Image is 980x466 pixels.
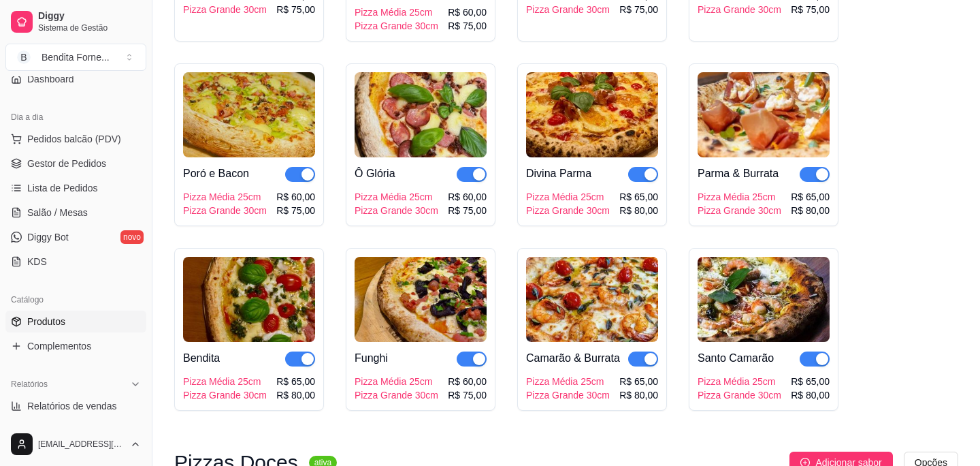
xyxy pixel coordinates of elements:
[355,388,438,402] div: Pizza Grande 30cm
[5,153,146,174] a: Gestor de Pedidos
[698,375,781,388] div: Pizza Média 25cm
[698,166,779,182] div: Parma & Burrata
[448,204,487,217] div: R$ 75,00
[698,257,830,342] img: product-image
[5,128,146,150] button: Pedidos balcão (PDV)
[5,5,146,38] a: DiggySistema de Gestão
[276,3,315,16] div: R$ 75,00
[27,399,117,413] span: Relatórios de vendas
[27,206,88,219] span: Salão / Mesas
[448,19,487,33] div: R$ 75,00
[355,350,388,367] div: Funghi
[183,350,220,367] div: Bendita
[38,10,141,22] span: Diggy
[791,388,830,402] div: R$ 80,00
[5,311,146,332] a: Produtos
[5,395,146,417] a: Relatórios de vendas
[5,202,146,223] a: Salão / Mesas
[791,375,830,388] div: R$ 65,00
[526,388,610,402] div: Pizza Grande 30cm
[27,72,74,86] span: Dashboard
[183,375,267,388] div: Pizza Média 25cm
[619,204,658,217] div: R$ 80,00
[5,68,146,90] a: Dashboard
[526,257,658,342] img: product-image
[5,251,146,273] a: KDS
[791,3,830,16] div: R$ 75,00
[448,388,487,402] div: R$ 75,00
[526,375,610,388] div: Pizza Média 25cm
[526,166,591,182] div: Divina Parma
[27,315,65,328] span: Produtos
[27,181,98,195] span: Lista de Pedidos
[183,72,315,157] img: product-image
[355,204,438,217] div: Pizza Grande 30cm
[698,350,774,367] div: Santo Camarão
[276,375,315,388] div: R$ 65,00
[38,22,141,33] span: Sistema de Gestão
[526,350,620,367] div: Camarão & Burrata
[448,190,487,204] div: R$ 60,00
[698,72,830,157] img: product-image
[355,166,395,182] div: Ô Glória
[5,44,146,71] button: Select a team
[276,190,315,204] div: R$ 60,00
[355,375,438,388] div: Pizza Média 25cm
[5,289,146,311] div: Catálogo
[698,388,781,402] div: Pizza Grande 30cm
[698,3,781,16] div: Pizza Grande 30cm
[5,420,146,441] a: Relatório de clientes
[27,230,69,244] span: Diggy Bot
[183,204,267,217] div: Pizza Grande 30cm
[27,255,47,268] span: KDS
[5,428,146,461] button: [EMAIL_ADDRESS][DOMAIN_NAME]
[38,439,125,450] span: [EMAIL_ADDRESS][DOMAIN_NAME]
[619,375,658,388] div: R$ 65,00
[5,226,146,248] a: Diggy Botnovo
[276,204,315,217] div: R$ 75,00
[619,190,658,204] div: R$ 65,00
[526,3,610,16] div: Pizza Grande 30cm
[183,388,267,402] div: Pizza Grande 30cm
[17,50,31,64] span: B
[355,257,487,342] img: product-image
[276,388,315,402] div: R$ 80,00
[27,157,106,170] span: Gestor de Pedidos
[526,204,610,217] div: Pizza Grande 30cm
[5,335,146,357] a: Complementos
[355,19,438,33] div: Pizza Grande 30cm
[355,190,438,204] div: Pizza Média 25cm
[183,257,315,342] img: product-image
[27,339,91,353] span: Complementos
[448,375,487,388] div: R$ 60,00
[526,72,658,157] img: product-image
[791,204,830,217] div: R$ 80,00
[42,50,110,64] div: Bendita Forne ...
[791,190,830,204] div: R$ 65,00
[355,5,438,19] div: Pizza Média 25cm
[619,3,658,16] div: R$ 75,00
[183,3,267,16] div: Pizza Grande 30cm
[698,204,781,217] div: Pizza Grande 30cm
[183,166,249,182] div: Poró e Bacon
[355,72,487,157] img: product-image
[183,190,267,204] div: Pizza Média 25cm
[619,388,658,402] div: R$ 80,00
[5,177,146,199] a: Lista de Pedidos
[448,5,487,19] div: R$ 60,00
[698,190,781,204] div: Pizza Média 25cm
[11,379,48,390] span: Relatórios
[5,106,146,128] div: Dia a dia
[27,132,121,146] span: Pedidos balcão (PDV)
[526,190,610,204] div: Pizza Média 25cm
